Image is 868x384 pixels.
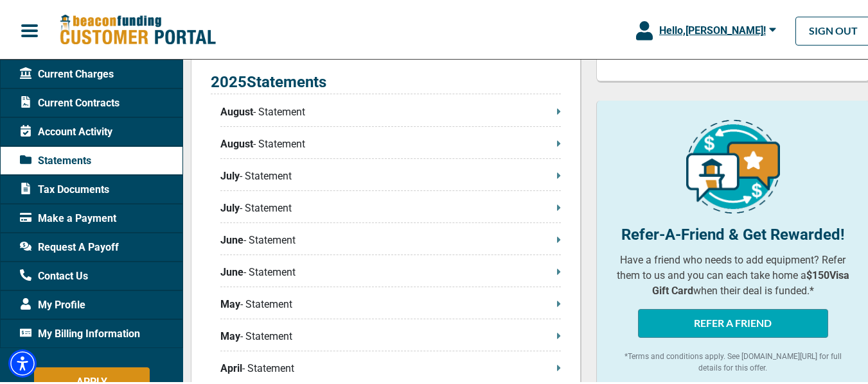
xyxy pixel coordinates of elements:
p: - Statement [220,359,561,374]
span: July [220,199,240,214]
span: June [220,263,244,278]
p: Have a friend who needs to add equipment? Refer them to us and you can each take home a when thei... [616,251,850,297]
span: Current Contracts [20,94,120,109]
span: Request A Payoff [20,238,119,253]
p: Refer-A-Friend & Get Rewarded! [616,221,850,244]
p: 2025 Statements [211,69,561,92]
p: *Terms and conditions apply. See [DOMAIN_NAME][URL] for full details for this offer. [616,349,850,372]
p: - Statement [220,135,561,150]
span: May [220,295,240,310]
span: Current Charges [20,65,114,80]
span: April [220,359,242,374]
span: My Billing Information [20,324,140,340]
span: August [220,135,253,150]
span: Make a Payment [20,209,116,224]
p: - Statement [220,103,561,118]
p: - Statement [220,167,561,182]
b: $150 Visa Gift Card [652,267,849,295]
button: REFER A FRIEND [638,307,828,336]
p: - Statement [220,295,561,310]
span: Hello, [PERSON_NAME] ! [659,22,766,35]
span: Tax Documents [20,180,109,196]
span: Account Activity [20,122,112,138]
span: July [220,167,240,182]
span: June [220,231,244,246]
p: - Statement [220,263,561,278]
span: Statements [20,151,91,167]
span: Contact Us [20,267,88,282]
img: refer-a-friend-icon.png [686,118,780,212]
img: Beacon Funding Customer Portal Logo [59,12,216,45]
span: My Profile [20,296,85,311]
p: - Statement [220,199,561,214]
p: - Statement [220,231,561,246]
span: August [220,103,253,118]
p: - Statement [220,327,561,342]
span: May [220,327,240,342]
div: Accessibility Menu [8,347,37,376]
